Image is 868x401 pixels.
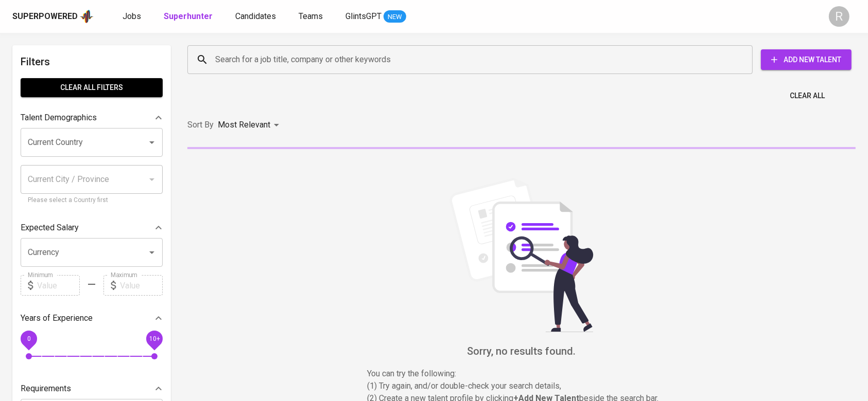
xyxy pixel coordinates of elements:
p: You can try the following : [367,368,676,380]
div: Requirements [21,378,163,399]
span: Clear All [790,89,825,102]
h6: Filters [21,53,163,70]
b: Superhunter [164,11,213,21]
span: 0 [27,335,30,342]
div: Talent Demographics [21,107,163,128]
p: Expected Salary [21,222,79,234]
a: Jobs [123,10,143,23]
input: Value [37,275,80,296]
a: GlintsGPT NEW [345,10,406,23]
button: Clear All filters [21,78,163,97]
button: Add New Talent [761,49,852,70]
button: Open [145,135,159,150]
span: 10+ [149,335,160,342]
span: GlintsGPT [345,11,381,21]
p: Please select a Country first [28,195,155,206]
img: app logo [80,9,94,24]
span: Teams [299,11,323,21]
div: Most Relevant [218,116,283,135]
span: Jobs [123,11,141,21]
a: Candidates [235,10,278,23]
p: Talent Demographics [21,112,97,124]
div: R [829,6,849,27]
div: Superpowered [12,11,78,23]
span: Clear All filters [29,81,154,94]
div: Expected Salary [21,217,163,238]
span: Candidates [235,11,276,21]
span: NEW [384,12,406,22]
span: Add New Talent [769,53,843,66]
h6: Sorry, no results found. [187,343,856,359]
a: Superhunter [164,10,215,23]
p: Requirements [21,382,71,395]
button: Clear All [786,86,829,105]
a: Teams [299,10,325,23]
button: Open [145,245,159,260]
p: (1) Try again, and/or double-check your search details, [367,380,676,392]
a: Superpoweredapp logo [12,9,94,24]
p: Years of Experience [21,312,93,324]
div: Years of Experience [21,308,163,329]
p: Most Relevant [218,119,270,131]
img: file_searching.svg [444,178,599,332]
input: Value [120,275,163,296]
p: Sort By [187,119,214,131]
